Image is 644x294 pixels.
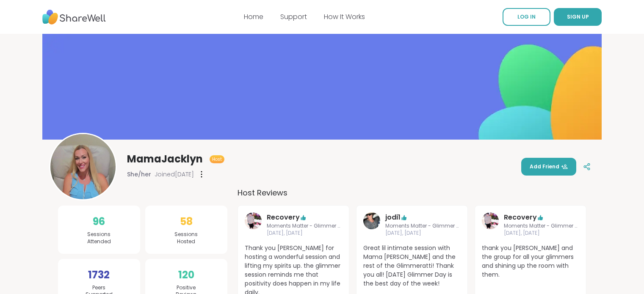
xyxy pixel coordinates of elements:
img: jodi1 [363,212,380,229]
span: 58 [180,214,193,229]
span: Joined [DATE] [155,170,194,179]
span: [DATE], [DATE] [267,230,342,237]
span: She/her [127,170,151,179]
span: thank you [PERSON_NAME] and the group for all your glimmers and shining up the room with them. [482,244,579,279]
span: Add Friend [530,163,568,170]
span: Sessions Attended [87,231,111,245]
img: MamaJacklyn [50,134,116,199]
span: Sessions Hosted [174,231,198,245]
span: [DATE], [DATE] [385,230,461,237]
span: LOG IN [517,13,536,20]
span: Moments Matter - Glimmer Session ✨ [385,223,461,230]
a: How It Works [324,12,365,22]
span: Moments Matter - Glimmer Session ✨ [267,223,342,230]
a: Home [244,12,263,22]
span: 96 [93,214,105,229]
a: Recovery [245,212,262,237]
img: ShareWell Nav Logo [42,5,106,29]
span: Moments Matter - Glimmer Session ✨ [504,223,579,230]
span: Host [212,156,222,162]
span: MamaJacklyn [127,152,203,166]
img: Recovery [482,212,499,229]
span: Great lil intimate session with Mama [PERSON_NAME] and the rest of the Glimmeratti! Thank you all... [363,244,461,288]
img: Recovery [245,212,262,229]
a: jodi1 [363,212,380,237]
a: Support [280,12,307,22]
a: Recovery [267,212,300,223]
a: jodi1 [385,212,401,223]
a: Recovery [504,212,537,223]
img: banner [42,34,602,140]
span: 1732 [88,267,110,283]
a: Recovery [482,212,499,237]
span: [DATE], [DATE] [504,230,579,237]
span: 120 [178,267,194,283]
button: SIGN UP [554,8,602,26]
a: LOG IN [503,8,550,26]
button: Add Friend [521,158,576,176]
span: SIGN UP [567,13,589,20]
